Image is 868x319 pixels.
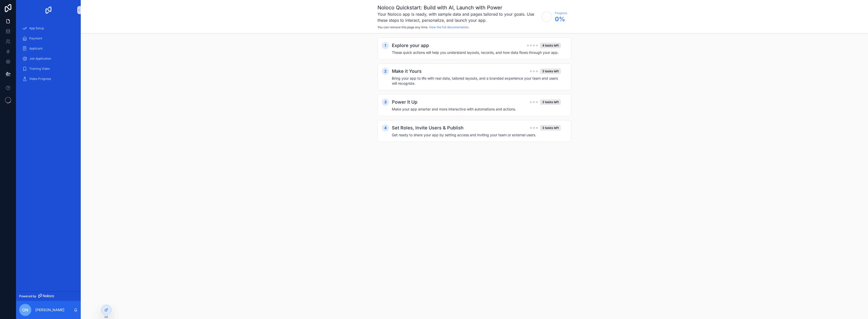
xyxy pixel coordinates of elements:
[382,68,389,75] div: 2
[29,77,51,81] span: Video Progress
[16,20,81,90] div: scrollable content
[392,68,422,75] h2: Make it Yours
[392,42,429,49] h2: Explore your app
[29,57,51,61] span: Job Application
[35,307,64,312] p: [PERSON_NAME]
[540,99,561,105] div: 3 tasks left
[392,99,417,106] h2: Power It Up
[392,50,561,55] h4: These quick actions will help you understand layouts, records, and how data flows through your app.
[540,43,561,48] div: 4 tasks left
[429,25,469,29] a: View the full documentation.
[555,11,567,15] span: Progress
[377,25,428,29] span: You can remove this page any time.
[392,107,561,112] h4: Make your app smarter and more interactive with automations and actions.
[382,99,389,106] div: 3
[382,124,389,131] div: 4
[392,76,561,86] h4: Bring your app to life with real data, tailored layouts, and a branded experience your team and u...
[44,6,52,14] img: App logo
[19,34,78,43] a: Payment
[22,307,28,313] span: ON
[19,24,78,33] a: App Setup
[19,54,78,63] a: Job Application
[16,291,81,301] a: Powered by
[377,4,539,11] h1: Noloco Quickstart: Build with AI, Launch with Power
[29,47,43,51] span: Applicant
[29,26,44,30] span: App Setup
[29,36,42,40] span: Payment
[19,294,36,298] span: Powered by
[392,124,464,131] h2: Set Roles, Invite Users & Publish
[81,34,868,156] div: scrollable content
[540,69,561,74] div: 3 tasks left
[19,44,78,53] a: Applicant
[555,15,567,23] span: 0 %
[29,67,50,71] span: Training Video
[382,42,389,49] div: 1
[19,74,78,83] a: Video Progress
[392,132,561,138] h4: Get ready to share your app by setting access and inviting your team or external users.
[19,64,78,73] a: Training Video
[377,11,539,23] h3: Your Noloco app is ready, with sample data and pages tailored to your goals. Use these steps to i...
[540,125,561,131] div: 3 tasks left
